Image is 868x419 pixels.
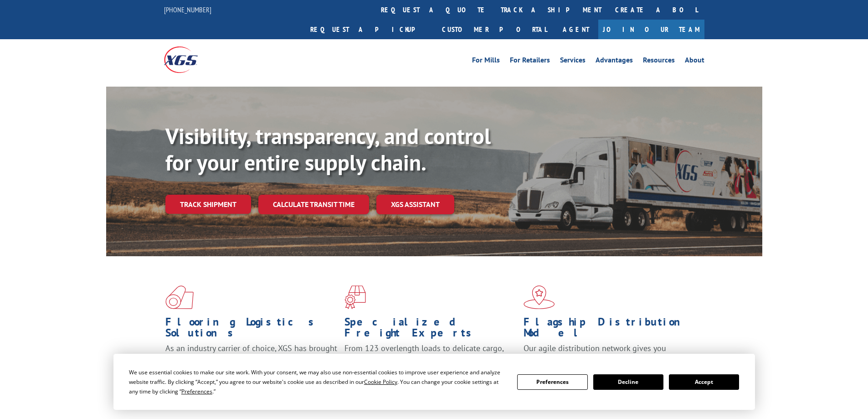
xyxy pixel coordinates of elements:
[596,57,633,67] a: Advantages
[181,388,212,395] span: Preferences
[165,285,194,309] img: xgs-icon-total-supply-chain-intelligence-red
[524,343,691,364] span: Our agile distribution network gives you nationwide inventory management on demand.
[524,316,696,343] h1: Flagship Distribution Model
[113,354,755,410] div: Cookie Consent Prompt
[554,20,598,39] a: Agent
[258,195,369,214] a: Calculate transit time
[560,57,586,67] a: Services
[344,316,517,343] h1: Specialized Freight Experts
[129,367,506,396] div: We use essential cookies to make our site work. With your consent, we may also use non-essential ...
[376,195,454,214] a: XGS ASSISTANT
[344,285,366,309] img: xgs-icon-focused-on-flooring-red
[510,57,550,67] a: For Retailers
[364,378,397,386] span: Cookie Policy
[524,285,555,309] img: xgs-icon-flagship-distribution-model-red
[643,57,675,67] a: Resources
[164,5,211,14] a: [PHONE_NUMBER]
[303,20,435,39] a: Request a pickup
[598,20,704,39] a: Join Our Team
[344,343,517,383] p: From 123 overlength loads to delicate cargo, our experienced staff knows the best way to move you...
[165,343,337,375] span: As an industry carrier of choice, XGS has brought innovation and dedication to flooring logistics...
[593,374,663,390] button: Decline
[669,374,739,390] button: Accept
[165,316,338,343] h1: Flooring Logistics Solutions
[517,374,587,390] button: Preferences
[165,195,251,214] a: Track shipment
[165,122,491,176] b: Visibility, transparency, and control for your entire supply chain.
[685,57,704,67] a: About
[435,20,554,39] a: Customer Portal
[472,57,500,67] a: For Mills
